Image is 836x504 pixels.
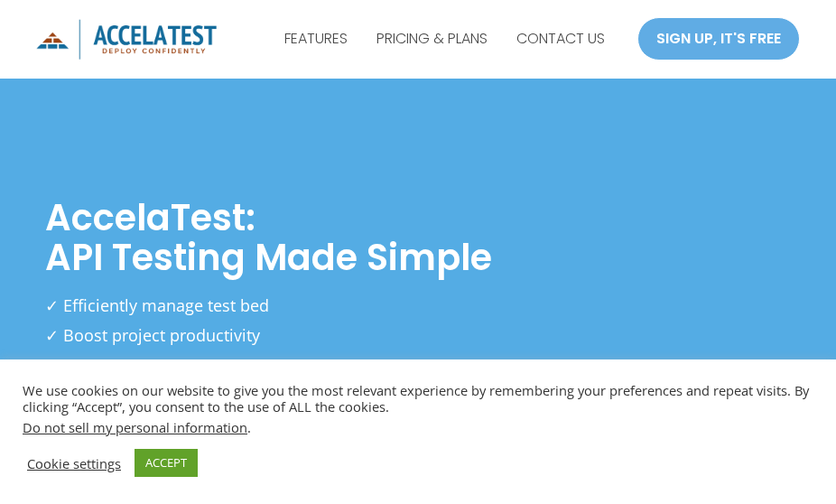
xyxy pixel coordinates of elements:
[362,16,502,61] a: PRICING & PLANS
[270,16,619,61] nav: Site Navigation
[502,16,619,61] a: CONTACT US
[36,19,217,60] img: icon
[27,455,121,471] a: Cookie settings
[23,418,247,436] a: Do not sell my personal information
[23,382,813,435] div: We use cookies on our website to give you the most relevant experience by remembering your prefer...
[36,28,217,48] a: AccelaTest
[45,198,791,277] h1: AccelaTest: API Testing Made Simple
[135,449,198,477] a: ACCEPT
[270,16,362,61] a: FEATURES
[637,17,800,61] a: SIGN UP, IT'S FREE
[23,419,813,435] div: .
[45,291,646,442] p: ✓ Efficiently manage test bed ✓ Boost project productivity ✓ Get real-time endpoint monitoring ✓ ...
